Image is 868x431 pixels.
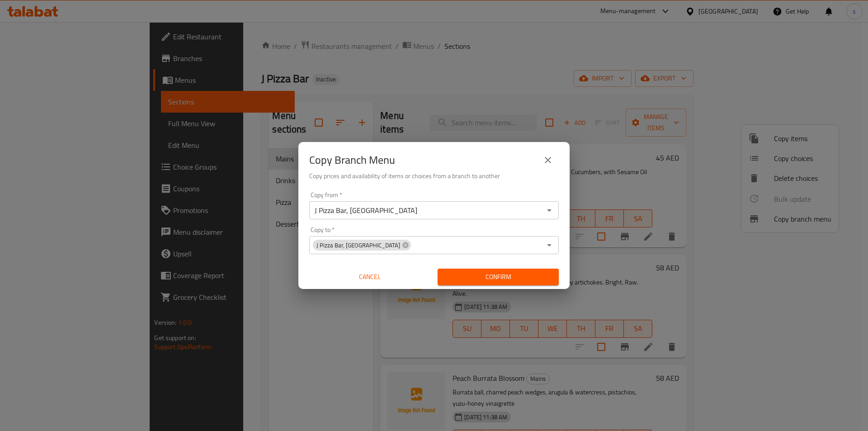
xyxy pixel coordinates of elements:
[313,271,427,283] span: Cancel
[438,269,559,285] button: Confirm
[543,239,556,251] button: Open
[309,171,559,181] h6: Copy prices and availability of items or choices from a branch to another
[537,149,559,171] button: close
[309,269,430,285] button: Cancel
[313,241,404,250] span: J Pizza Bar, [GEOGRAPHIC_DATA]
[313,240,411,251] div: J Pizza Bar, [GEOGRAPHIC_DATA]
[543,204,556,217] button: Open
[445,271,552,283] span: Confirm
[309,153,395,167] h2: Copy Branch Menu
